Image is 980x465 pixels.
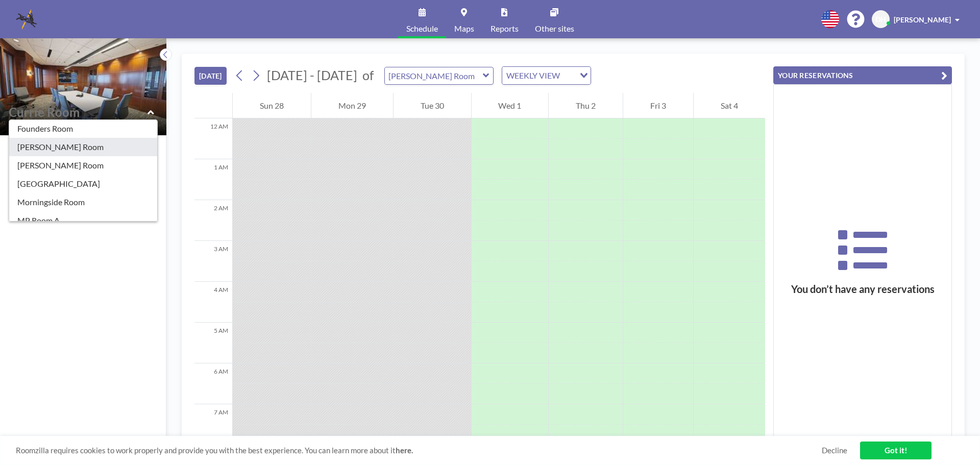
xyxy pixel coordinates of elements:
[194,323,232,363] div: 5 AM
[773,66,952,84] button: YOUR RESERVATIONS
[385,67,483,84] input: Currie Room
[9,105,148,119] input: Currie Room
[16,446,822,455] span: Roomzilla requires cookies to work properly and provide you with the best experience. You can lea...
[454,25,474,33] span: Maps
[194,200,232,241] div: 2 AM
[194,282,232,323] div: 4 AM
[194,159,232,200] div: 1 AM
[504,69,562,82] span: WEEKLY VIEW
[9,119,157,138] div: Founders Room
[623,93,693,118] div: Fri 3
[16,9,37,30] img: organization-logo
[9,175,157,193] div: [GEOGRAPHIC_DATA]
[194,118,232,159] div: 12 AM
[694,93,765,118] div: Sat 4
[535,25,574,33] span: Other sites
[894,15,951,24] span: [PERSON_NAME]
[491,25,519,33] span: Reports
[406,25,438,33] span: Schedule
[860,442,932,459] a: Got it!
[8,120,35,130] span: Floor: 8
[394,93,471,118] div: Tue 30
[502,67,591,84] div: Search for option
[194,67,227,85] button: [DATE]
[563,69,574,82] input: Search for option
[267,67,357,83] span: [DATE] - [DATE]
[194,241,232,282] div: 3 AM
[194,404,232,445] div: 7 AM
[362,67,374,83] span: of
[822,446,847,455] a: Decline
[9,211,157,230] div: MP Room A
[311,93,393,118] div: Mon 29
[396,446,413,455] a: here.
[875,15,886,24] span: DH
[233,93,311,118] div: Sun 28
[472,93,549,118] div: Wed 1
[9,156,157,175] div: [PERSON_NAME] Room
[9,138,157,156] div: [PERSON_NAME] Room
[194,363,232,404] div: 6 AM
[9,193,157,211] div: Morningside Room
[774,283,951,296] h3: You don’t have any reservations
[549,93,623,118] div: Thu 2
